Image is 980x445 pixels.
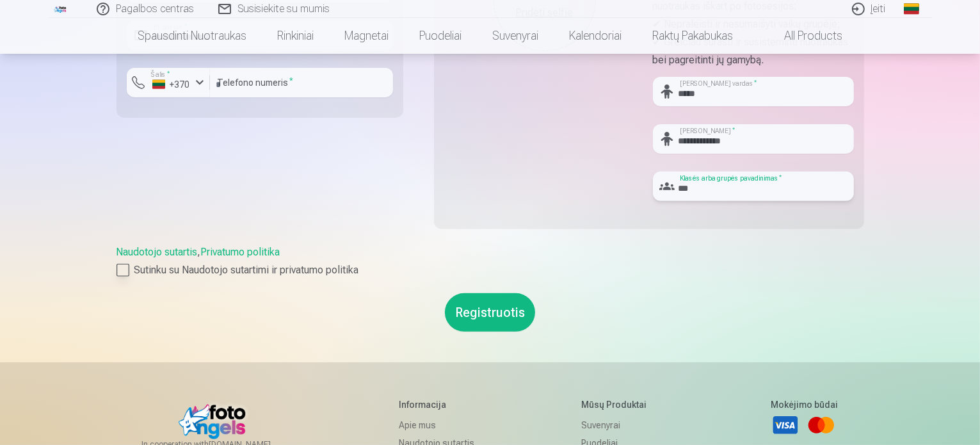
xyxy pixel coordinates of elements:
[152,78,191,91] div: +370
[477,18,554,54] a: Suvenyrai
[127,68,210,97] button: Šalis*+370
[581,398,674,411] h5: Mūsų produktai
[122,18,262,54] a: Spausdinti nuotraukas
[116,245,864,278] div: ,
[147,70,173,79] label: Šalis
[637,18,748,54] a: Raktų pakabukas
[262,18,329,54] a: Rinkiniai
[329,18,404,54] a: Magnetai
[404,18,477,54] a: Puodeliai
[116,246,198,258] a: Naudotojo sutartis
[116,263,864,278] label: Sutinku su Naudotojo sutartimi ir privatumo politika
[54,5,68,13] img: /fa2
[201,246,280,258] a: Privatumo politika
[445,293,535,332] button: Registruotis
[807,411,835,439] a: Mastercard
[771,398,839,411] h5: Mokėjimo būdai
[399,398,484,411] h5: Informacija
[554,18,637,54] a: Kalendoriai
[771,411,799,439] a: Visa
[748,18,858,54] a: All products
[399,416,484,434] a: Apie mus
[581,416,674,434] a: Suvenyrai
